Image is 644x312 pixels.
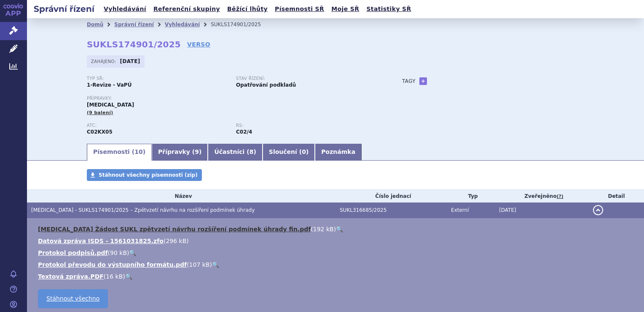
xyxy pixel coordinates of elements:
li: ( ) [38,260,636,269]
strong: riocigvát [236,129,252,135]
span: 0 [302,148,306,155]
a: Statistiky SŘ [364,3,413,15]
p: Stav řízení: [236,76,377,81]
span: Adempas - SUKLS174901/2025 – Zpětvzetí návrhu na rozšíření podmínek úhrady [31,207,255,213]
strong: Opatřování podkladů [236,82,296,88]
a: Přípravky (9) [152,144,208,161]
a: Běžící lhůty [225,3,270,15]
h3: Tagy [402,76,416,86]
a: 🔍 [125,273,132,280]
a: Vyhledávání [165,22,200,27]
a: Písemnosti (10) [87,144,152,161]
a: 🔍 [129,249,136,256]
span: Stáhnout všechny písemnosti (zip) [99,172,198,178]
span: 90 kB [110,249,127,256]
a: Vyhledávání [101,3,149,15]
li: ( ) [38,225,636,233]
strong: SUKLS174901/2025 [87,39,181,49]
a: Správní řízení [114,22,154,27]
a: Stáhnout všechno [38,289,108,308]
li: SUKLS174901/2025 [211,18,272,31]
th: Zveřejněno [495,190,589,203]
span: 296 kB [166,238,186,244]
a: Textová zpráva.PDF [38,273,104,280]
span: [MEDICAL_DATA] [87,102,134,108]
strong: 1-Revize - VaPÚ [87,82,131,88]
a: + [419,77,427,85]
a: Referenční skupiny [151,3,223,15]
th: Číslo jednací [335,190,447,203]
a: Domů [87,22,103,27]
li: ( ) [38,272,636,281]
abbr: (?) [557,194,563,200]
span: Externí [451,207,469,213]
a: Moje SŘ [329,3,362,15]
button: detail [593,205,603,215]
span: Zahájeno: [91,58,118,65]
strong: RIOCIGUÁT [87,129,113,135]
span: 9 [195,148,199,155]
td: SUKL316685/2025 [335,203,447,218]
span: 16 kB [106,273,123,280]
th: Detail [589,190,644,203]
p: Typ SŘ: [87,76,228,81]
th: Typ [447,190,495,203]
span: (9 balení) [87,110,113,115]
a: Stáhnout všechny písemnosti (zip) [87,169,202,181]
a: Účastníci (8) [208,144,262,161]
h2: Správní řízení [27,3,101,15]
span: 8 [250,148,254,155]
a: Poznámka [315,144,362,161]
p: ATC: [87,123,228,128]
li: ( ) [38,237,636,245]
th: Název [27,190,335,203]
p: RS: [236,123,377,128]
a: Datová zpráva ISDS - 1561031825.zfo [38,238,164,244]
a: Písemnosti SŘ [272,3,327,15]
span: 192 kB [313,226,334,233]
li: ( ) [38,249,636,257]
span: 107 kB [189,261,210,268]
span: 10 [134,148,142,155]
a: [MEDICAL_DATA] Žádost SUKL zpětvzetí návrhu rozšíření podmínek úhrady fin.pdf [38,226,311,233]
p: Přípravky: [87,96,385,101]
a: Protokol podpisů.pdf [38,249,108,256]
a: Protokol převodu do výstupního formátu.pdf [38,261,187,268]
a: 🔍 [336,226,343,233]
a: Sloučení (0) [263,144,315,161]
strong: [DATE] [120,58,140,64]
td: [DATE] [495,203,589,218]
a: VERSO [187,40,210,49]
a: 🔍 [212,261,219,268]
